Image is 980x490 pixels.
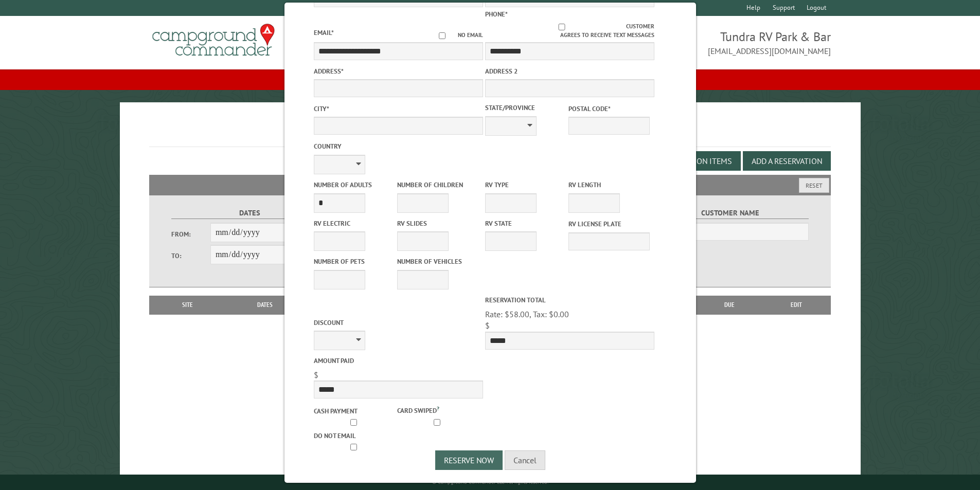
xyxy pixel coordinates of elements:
[485,309,569,319] span: Rate: $58.00, Tax: $0.00
[432,479,548,485] small: © Campground Commander LLC. All rights reserved.
[171,251,210,261] label: To:
[397,257,478,266] label: Number of Vehicles
[314,318,483,328] label: Discount
[154,296,221,314] th: Site
[485,103,566,113] label: State/Province
[426,32,458,39] input: No email
[652,207,809,219] label: Customer Name
[437,405,439,412] a: ?
[568,219,650,229] label: RV License Plate
[314,356,483,366] label: Amount paid
[485,22,654,40] label: Customer agrees to receive text messages
[314,180,395,190] label: Number of Adults
[485,180,566,190] label: RV Type
[149,175,831,194] h2: Filters
[397,404,478,415] label: Card swiped
[497,24,626,30] input: Customer agrees to receive text messages
[314,141,483,151] label: Country
[568,104,650,114] label: Postal Code
[435,450,503,470] button: Reserve Now
[171,229,210,239] label: From:
[485,10,508,19] label: Phone
[314,66,483,76] label: Address
[397,180,478,190] label: Number of Children
[568,180,650,190] label: RV Length
[505,450,545,470] button: Cancel
[149,119,831,147] h1: Reservations
[762,296,831,314] th: Edit
[697,296,762,314] th: Due
[743,151,831,171] button: Add a Reservation
[485,219,566,228] label: RV State
[799,178,829,193] button: Reset
[485,66,654,76] label: Address 2
[314,406,395,416] label: Cash payment
[171,207,328,219] label: Dates
[314,370,318,380] span: $
[426,31,483,40] label: No email
[314,219,395,228] label: RV Electric
[485,320,490,331] span: $
[149,20,278,60] img: Campground Commander
[485,295,654,305] label: Reservation Total
[314,431,395,441] label: Do not email
[314,257,395,266] label: Number of Pets
[314,104,483,114] label: City
[652,151,741,171] button: Edit Add-on Items
[314,28,334,37] label: Email
[221,296,309,314] th: Dates
[397,219,478,228] label: RV Slides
